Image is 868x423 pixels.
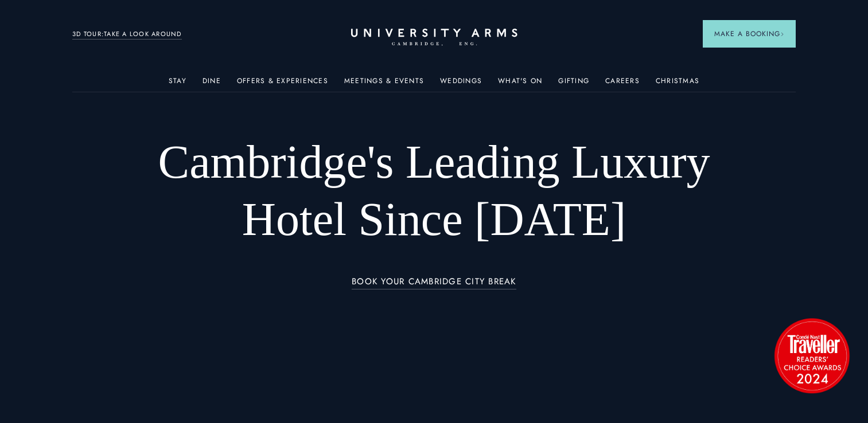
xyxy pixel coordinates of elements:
span: Make a Booking [714,29,784,39]
a: Weddings [440,77,482,92]
a: Meetings & Events [344,77,424,92]
button: Make a BookingArrow icon [703,20,796,48]
a: Careers [605,77,640,92]
a: Home [351,29,517,46]
a: Gifting [558,77,589,92]
a: 3D TOUR:TAKE A LOOK AROUND [72,29,182,40]
a: Dine [203,77,221,92]
a: BOOK YOUR CAMBRIDGE CITY BREAK [352,277,516,290]
img: image-2524eff8f0c5d55edbf694693304c4387916dea5-1501x1501-png [769,312,855,398]
a: Christmas [656,77,699,92]
h1: Cambridge's Leading Luxury Hotel Since [DATE] [145,134,723,248]
a: Offers & Experiences [237,77,328,92]
img: Arrow icon [780,32,784,36]
a: Stay [169,77,186,92]
a: What's On [498,77,542,92]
